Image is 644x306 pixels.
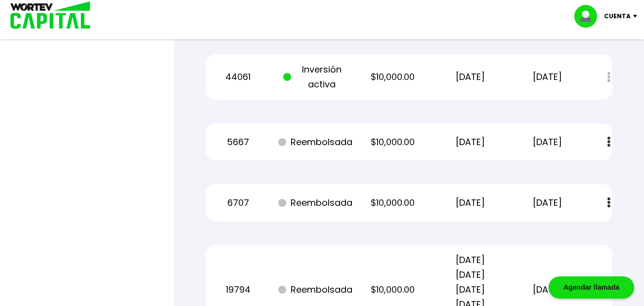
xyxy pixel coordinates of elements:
p: [DATE] [515,195,580,210]
div: Agendar llamada [549,276,634,299]
img: profile-image [574,5,604,28]
p: 6707 [206,195,271,210]
p: [DATE] [515,70,580,84]
p: Inversión activa [283,62,348,92]
p: [DATE] [437,195,503,210]
p: [DATE] [515,135,580,150]
p: $10,000.00 [360,70,426,84]
p: $10,000.00 [360,282,426,297]
p: 44061 [206,70,271,84]
p: Reembolsada [283,195,348,210]
p: [DATE] [437,135,503,150]
p: Reembolsada [283,282,348,297]
p: [DATE] [437,70,503,84]
p: 5667 [206,135,271,150]
p: [DATE] [515,282,580,297]
p: 19794 [206,282,271,297]
p: Cuenta [604,9,631,24]
p: $10,000.00 [360,135,426,150]
img: icon-down [631,15,644,18]
p: Reembolsada [283,135,348,150]
p: $10,000.00 [360,195,426,210]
